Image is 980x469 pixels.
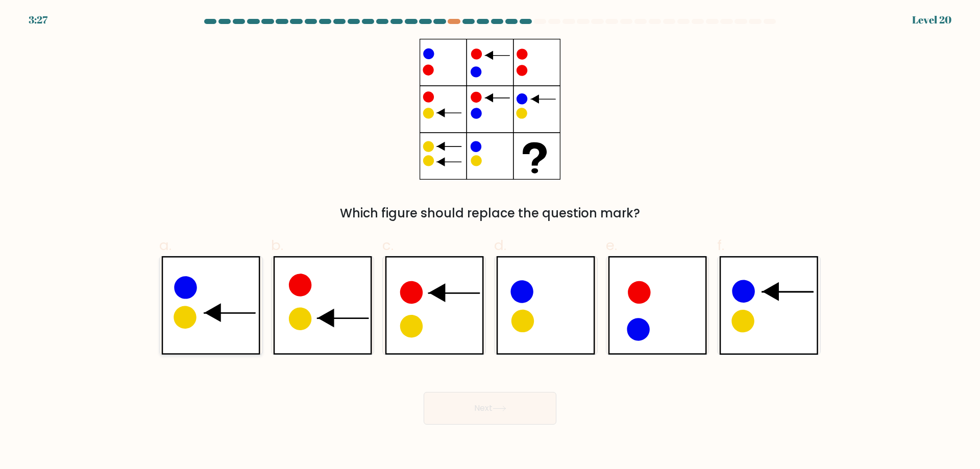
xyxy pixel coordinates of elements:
div: 3:27 [29,12,47,28]
button: Next [424,392,556,425]
span: e. [606,235,617,255]
div: Level 20 [912,12,951,28]
span: a. [159,235,171,255]
div: Which figure should replace the question mark? [165,204,815,223]
span: f. [717,235,724,255]
span: c. [382,235,394,255]
span: b. [271,235,283,255]
span: d. [494,235,506,255]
